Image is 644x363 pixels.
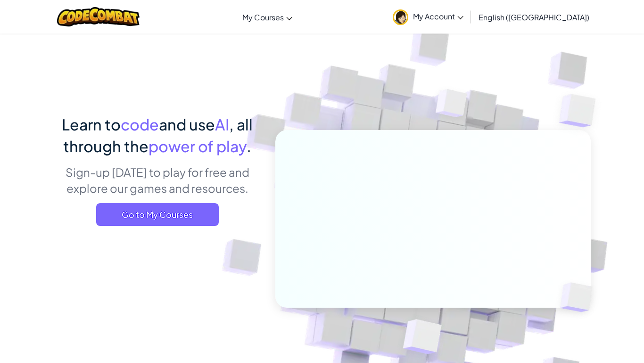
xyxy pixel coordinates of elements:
p: Sign-up [DATE] to play for free and explore our games and resources. [53,164,261,196]
span: power of play [149,137,247,156]
a: English ([GEOGRAPHIC_DATA]) [474,4,594,30]
img: Overlap cubes [418,70,486,141]
a: Go to My Courses [96,203,219,226]
span: . [247,137,251,156]
img: Overlap cubes [540,71,622,151]
span: and use [159,115,215,134]
img: Overlap cubes [545,263,615,332]
img: avatar [393,9,408,25]
span: Learn to [62,115,121,134]
span: code [121,115,159,134]
a: My Courses [238,4,297,30]
img: CodeCombat logo [57,7,140,26]
span: My Account [413,11,463,21]
span: English ([GEOGRAPHIC_DATA]) [479,12,589,22]
span: My Courses [242,12,284,22]
a: My Account [388,2,468,32]
span: AI [215,115,229,134]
